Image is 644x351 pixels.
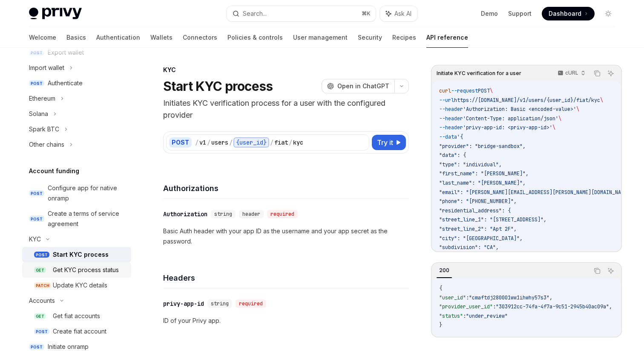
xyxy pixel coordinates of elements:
[439,235,523,242] span: "city": "[GEOGRAPHIC_DATA]",
[565,70,578,76] p: cURL
[439,143,526,150] span: "provider": "bridge-sandbox",
[163,183,409,194] h4: Authorizations
[34,252,49,258] span: POST
[242,211,260,218] span: header
[439,87,451,94] span: curl
[53,265,119,275] div: Get KYC process status
[293,27,348,48] a: User management
[439,207,511,214] span: "residential_address": {
[478,87,490,94] span: POST
[439,244,499,251] span: "subdivision": "CA",
[214,211,232,218] span: string
[169,137,192,148] div: POST
[609,303,612,310] span: ,
[48,78,83,88] div: Authenticate
[601,7,615,20] button: Toggle dark mode
[22,262,131,278] a: GETGet KYC process status
[605,265,616,276] button: Ask AI
[29,27,56,48] a: Welcome
[439,124,463,131] span: --header
[392,27,416,48] a: Recipes
[439,303,493,310] span: "provider_user_id"
[211,300,229,307] span: string
[34,313,46,319] span: GET
[439,189,636,196] span: "email": "[PERSON_NAME][EMAIL_ADDRESS][PERSON_NAME][DOMAIN_NAME]",
[270,138,273,147] div: /
[466,294,469,301] span: :
[439,322,442,328] span: }
[34,328,49,335] span: POST
[22,308,131,324] a: GETGet fiat accounts
[199,138,206,147] div: v1
[439,115,463,122] span: --header
[439,152,466,159] span: "data": {
[150,27,172,48] a: Wallets
[439,97,454,104] span: --url
[22,247,131,262] a: POSTStart KYC process
[29,166,79,176] h5: Account funding
[211,138,228,147] div: users
[66,27,86,48] a: Basics
[362,10,371,17] span: ⌘ K
[29,124,59,134] div: Spark BTC
[163,299,204,308] div: privy-app-id
[542,7,595,20] a: Dashboard
[377,137,393,148] span: Try it
[553,66,589,81] button: cURL
[195,138,198,147] div: /
[439,285,442,292] span: {
[163,226,409,247] p: Basic Auth header with your app ID as the username and your app secret as the password.
[439,294,466,301] span: "user_id"
[22,180,131,206] a: POSTConfigure app for native onramp
[439,161,502,168] span: "type": "individual",
[53,311,100,321] div: Get fiat accounts
[183,27,217,48] a: Connectors
[29,63,64,73] div: Import wallet
[29,8,82,20] img: light logo
[451,87,478,94] span: --request
[490,87,493,94] span: \
[439,226,517,232] span: "street_line_2": "Apt 2F",
[469,294,549,301] span: "cmaftdj280001ww1ihwhy57s3"
[163,78,273,94] h1: Start KYC process
[437,265,452,276] div: 200
[394,9,411,18] span: Ask AI
[466,313,508,319] span: "under_review"
[163,316,409,326] p: ID of your Privy app.
[426,27,468,48] a: API reference
[549,9,581,18] span: Dashboard
[29,93,55,104] div: Ethereum
[22,278,131,293] a: PATCHUpdate KYC details
[496,303,609,310] span: "303912cc-74fa-4f7a-9c51-2945b40ac09a"
[439,170,529,177] span: "first_name": "[PERSON_NAME]",
[34,282,51,289] span: PATCH
[227,6,376,21] button: Search...⌘K
[29,139,64,150] div: Other chains
[605,68,616,79] button: Ask AI
[207,138,210,147] div: /
[508,9,532,18] a: Support
[163,210,207,218] div: Authorization
[439,313,463,319] span: "status"
[322,79,394,93] button: Open in ChatGPT
[576,106,579,113] span: \
[439,106,463,113] span: --header
[243,9,267,19] div: Search...
[558,115,561,122] span: \
[439,198,517,205] span: "phone": "[PHONE_NUMBER]",
[457,133,463,140] span: '{
[463,313,466,319] span: :
[29,296,55,306] div: Accounts
[53,280,107,290] div: Update KYC details
[22,324,131,339] a: POSTCreate fiat account
[29,344,44,350] span: POST
[454,97,600,104] span: https://[DOMAIN_NAME]/v1/users/{user_id}/fiat/kyc
[53,326,106,336] div: Create fiat account
[236,299,266,308] div: required
[96,27,140,48] a: Authentication
[163,272,409,284] h4: Headers
[592,265,603,276] button: Copy the contents from the code block
[600,97,603,104] span: \
[233,137,269,148] div: {user_id}
[463,106,576,113] span: 'Authorization: Basic <encoded-value>'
